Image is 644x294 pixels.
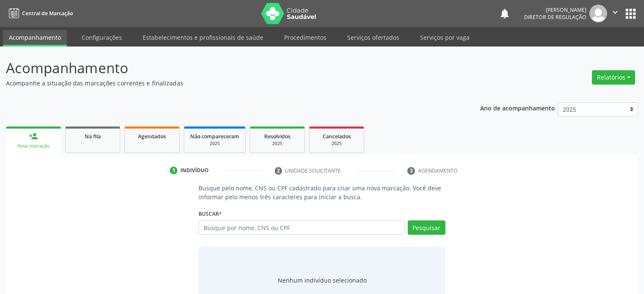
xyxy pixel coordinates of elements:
[607,5,623,22] button: 
[524,14,586,21] span: Diretor de regulação
[524,6,586,14] div: [PERSON_NAME]
[278,30,332,45] a: Procedimentos
[199,184,445,201] p: Busque pelo nome, CNS ou CPF cadastrado para criar uma nova marcação. Você deve informar pelo men...
[190,133,239,140] span: Não compareceram
[12,143,55,149] div: Nova marcação
[190,140,239,147] div: 2025
[589,5,607,22] img: img
[180,167,209,174] div: Indivíduo
[76,30,128,45] a: Configurações
[199,207,222,220] label: Buscar
[480,102,555,113] p: Ano de acompanhamento
[138,133,166,140] span: Agendados
[623,6,638,21] button: apps
[137,30,269,45] a: Estabelecimentos e profissionais de saúde
[315,140,358,147] div: 2025
[85,133,101,140] span: Na fila
[199,220,404,235] input: Busque por nome, CNS ou CPF
[256,140,299,147] div: 2025
[170,167,177,174] div: 1
[499,8,511,19] button: notifications
[323,133,351,140] span: Cancelados
[264,133,290,140] span: Resolvidos
[29,132,38,141] div: person_add
[6,6,73,20] a: Central de Marcação
[6,58,448,79] p: Acompanhamento
[22,10,73,17] span: Central de Marcação
[414,30,475,45] a: Serviços por vaga
[6,79,448,88] p: Acompanhe a situação das marcações correntes e finalizadas
[3,30,67,47] a: Acompanhamento
[278,276,367,285] div: Nenhum indivíduo selecionado
[611,8,620,17] i: 
[341,30,405,45] a: Serviços ofertados
[592,70,635,85] button: Relatórios
[408,220,445,235] button: Pesquisar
